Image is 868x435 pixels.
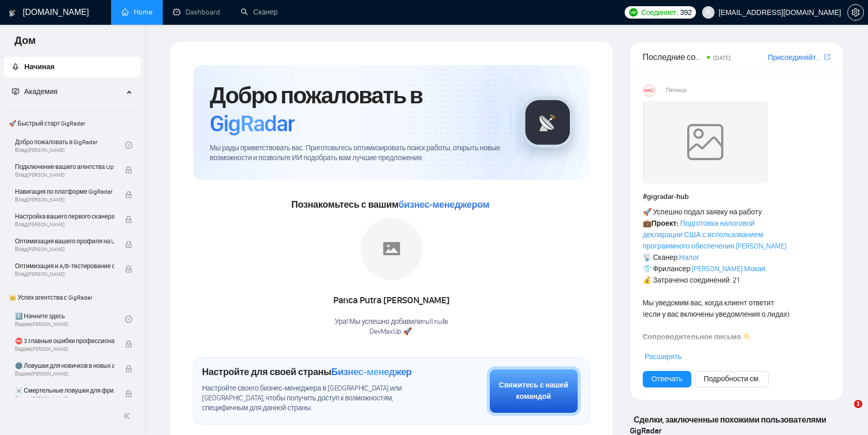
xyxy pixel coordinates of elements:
[15,362,143,369] font: 🌚 Ловушки для новичков в новых агентствах
[125,191,132,198] span: замок
[15,396,31,402] font: Вадим
[9,294,92,301] font: 👑 Успех агентства с GigRadar
[15,213,195,220] font: Настройка вашего первого сканера и автоматического торговца
[652,374,683,385] a: Отвечать
[398,199,489,210] font: бизнес-менеджером
[14,34,36,46] font: Дом
[27,197,65,203] font: [PERSON_NAME]
[383,294,449,306] font: [PERSON_NAME]
[31,396,68,402] font: [PERSON_NAME]
[15,222,27,228] font: Влад
[210,110,295,137] font: GigRadar
[15,246,27,253] font: Влад
[27,222,65,228] font: [PERSON_NAME]
[27,246,65,253] font: [PERSON_NAME]
[15,371,31,377] font: Вадим
[645,352,682,361] font: Расширять
[361,218,423,280] img: placeholder.png
[15,271,27,277] font: Влад
[679,253,699,262] a: Налог
[833,400,858,425] iframe: Интерком-чат в режиме реального времени
[125,390,132,397] span: замок
[125,142,132,149] span: контрольный круг
[202,384,402,412] font: Настройте своего бизнес-менеджера в [GEOGRAPHIC_DATA] или [GEOGRAPHIC_DATA], чтобы получить досту...
[629,8,638,17] img: upwork-logo.png
[241,8,278,17] a: поискСканер
[9,120,85,127] font: 🚀 Быстрый старт GigRadar
[125,241,132,248] span: замок
[768,52,822,64] a: Присоединяйтесь к сообществу GigRadar в [GEOGRAPHIC_DATA]
[680,8,691,17] font: 392
[123,411,133,421] span: двойной левый
[210,144,500,162] font: Мы рады приветствовать вас. Приготовьтесь оптимизировать поиск работы, открыть новые возможности ...
[125,266,132,273] span: замок
[202,366,331,378] font: Настройте для своей страны
[15,134,125,157] a: Добро пожаловать в GigRadarВлад[PERSON_NAME]
[824,52,830,62] a: экспорт
[666,87,687,94] font: Пятница
[643,265,692,273] font: 👕 Фрилансер:
[643,219,652,228] font: 💼
[695,371,769,387] button: Подробности см.
[643,276,740,285] font: 💰 Затрачено соединений: 21
[333,294,382,306] font: Panca Putra
[643,333,752,341] font: Сопроводительное письмо 👇
[27,271,65,277] font: [PERSON_NAME]
[692,265,765,273] a: [PERSON_NAME] Мокая
[4,57,141,77] li: Начиная
[27,172,65,178] font: [PERSON_NAME]
[125,365,132,372] span: замок
[125,340,132,348] span: замок
[856,400,860,407] font: 1
[24,63,55,71] font: Начиная
[15,346,31,352] font: Вадим
[705,9,712,16] span: пользователь
[647,192,689,201] font: gigradar-hub
[15,188,113,195] font: Навигация по платформе GigRadar
[499,381,568,401] font: Свяжитесь с нашей командой
[487,366,581,416] button: Свяжитесь с нашей командой
[125,216,132,223] span: замок
[12,88,19,95] span: фонд-проекционный-экран
[15,172,27,178] font: Влад
[125,316,132,323] span: контрольный круг
[23,8,89,17] font: [DOMAIN_NAME]
[15,238,132,245] font: Оптимизация вашего профиля на Upwork
[422,317,445,326] font: null null
[643,219,787,251] a: Подготовка налоговой декларации США с использованием программного обеспечения [PERSON_NAME]
[210,82,423,110] font: Добро пожаловать в
[331,366,411,378] font: Бизнес-менеджер
[824,53,830,61] span: экспорт
[15,337,158,345] font: ⛔ 3 главные ошибки профессиональных агентств
[704,374,760,385] a: Подробности см.
[522,97,574,148] img: gigradar-logo.png
[121,8,152,17] a: homeHome
[125,166,132,174] span: замок
[411,327,413,336] font: .
[847,8,864,17] a: параметр
[713,54,731,61] font: [DATE]
[641,8,678,17] font: Соединяет:
[31,346,68,352] font: [PERSON_NAME]
[643,371,691,387] button: Отвечать
[652,219,679,228] font: Проект:
[31,371,68,377] font: [PERSON_NAME]
[643,299,789,319] font: Мы уведомим вас, когда клиент ответит (если у вас включены уведомления о лидах)
[644,88,654,93] font: НАС
[15,308,125,331] a: 1️⃣ Начните здесьВадим[PERSON_NAME]
[15,163,156,170] font: Подключение вашего агентства Upwork к GigRadar
[643,52,812,62] font: Последние сообщения сообщества GigRadar
[643,208,764,216] font: 🚀 Успешно подал заявку на работу.
[719,9,841,17] font: [EMAIL_ADDRESS][DOMAIN_NAME]
[848,8,863,17] span: параметр
[335,317,422,326] font: Ура! Мы успешно добавили
[291,199,398,210] font: Познакомьтесь с вашим
[445,317,448,326] font: к
[643,253,679,262] font: 📡 Сканер:
[847,4,864,21] button: параметр
[643,192,647,201] font: #
[9,5,16,21] img: логотип
[173,8,220,17] a: dashboardDashboard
